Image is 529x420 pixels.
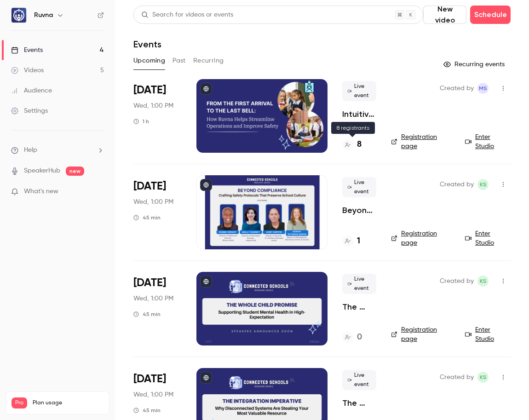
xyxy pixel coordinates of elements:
img: Ruvna [11,8,26,23]
div: Audience [11,86,52,95]
a: The Integration Imperative: Why Disconnected Systems Are Stealing Your Most Valuable Resource [342,397,376,408]
div: 1 h [133,118,149,125]
span: Plan usage [33,399,103,407]
span: KS [480,179,487,190]
a: Registration page [391,132,454,151]
a: SpeakerHub [24,166,60,176]
span: KS [480,276,487,287]
div: Sep 10 Wed, 1:00 PM (America/New York) [133,79,182,153]
span: new [66,167,84,176]
div: 45 min [133,407,161,414]
a: Beyond Compliance: Crafting Safety Protocols That Preserve School Culture [342,205,376,216]
li: help-dropdown-opener [11,145,104,155]
div: Search for videos or events [141,10,233,20]
span: [DATE] [133,179,166,194]
span: Live event [342,274,376,294]
span: MS [479,83,487,94]
span: Live event [342,370,376,390]
a: 1 [342,235,360,247]
button: Past [172,53,186,68]
a: Registration page [391,229,454,247]
span: Wed, 1:00 PM [133,197,173,207]
span: [DATE] [133,372,166,386]
span: What's new [24,187,58,196]
div: Settings [11,106,48,115]
a: Intuitive Integrations: How Ruvna Helps Streamline Operations and Improve Safety [342,109,376,120]
h4: 8 [357,138,362,151]
span: Help [24,145,37,155]
h6: Ruvna [34,11,53,20]
h4: 1 [357,235,360,247]
div: 45 min [133,214,161,221]
iframe: Noticeable Trigger [93,188,104,196]
span: Created by [440,83,474,94]
div: 45 min [133,311,161,318]
a: Enter Studio [465,325,511,344]
span: Kyra Sandness [477,276,489,287]
span: Wed, 1:00 PM [133,294,173,303]
h4: 0 [357,331,362,344]
div: Events [11,46,43,55]
a: The Whole Child Promise: Supporting Student Mental Health in High-Expectation Environments [342,301,376,312]
span: Created by [440,179,474,190]
span: [DATE] [133,276,166,290]
span: Kyra Sandness [477,372,489,383]
h1: Events [133,39,161,50]
span: Created by [440,372,474,383]
button: Schedule [470,6,511,24]
span: Marshall Singer [477,83,489,94]
span: KS [480,372,487,383]
span: Created by [440,276,474,287]
span: Wed, 1:00 PM [133,390,173,399]
a: Enter Studio [465,132,511,151]
span: Live event [342,81,376,101]
button: Upcoming [133,53,165,68]
a: Registration page [391,325,454,344]
span: Pro [11,397,27,408]
button: Recurring events [439,57,511,72]
button: Recurring [193,53,224,68]
div: Oct 22 Wed, 1:00 PM (America/New York) [133,272,182,345]
span: [DATE] [133,83,166,98]
a: 8 [342,138,362,151]
span: Wed, 1:00 PM [133,101,173,110]
a: Enter Studio [465,229,511,247]
span: Kyra Sandness [477,179,489,190]
div: Videos [11,66,44,75]
button: New video [423,6,466,24]
div: Sep 24 Wed, 1:00 PM (America/New York) [133,175,182,249]
a: 0 [342,331,362,344]
span: Live event [342,177,376,197]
